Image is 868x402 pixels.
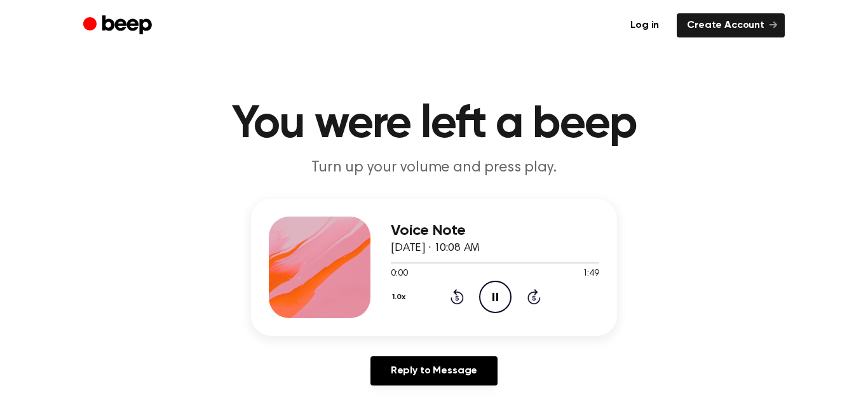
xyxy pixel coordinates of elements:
a: Create Account [677,13,785,37]
button: 1.0x [391,286,410,308]
h3: Voice Note [391,222,599,239]
p: Turn up your volume and press play. [190,157,678,178]
h1: You were left a beep [109,102,759,147]
span: [DATE] · 10:08 AM [391,243,480,254]
span: 1:49 [583,267,599,281]
a: Reply to Message [370,356,498,385]
a: Beep [83,13,155,38]
a: Log in [620,13,669,37]
span: 0:00 [391,267,407,281]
